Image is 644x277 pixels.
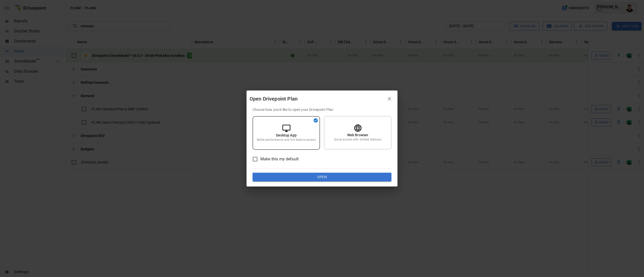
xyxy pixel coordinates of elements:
div: Open Drivepoint Plan [250,95,384,103]
span: Make this my default [260,156,299,162]
p: Better performance and full feature access [257,138,315,142]
button: Open [253,173,391,182]
p: Desktop App [276,133,297,138]
p: Choose how you'd like to open your Drivepoint Plan [253,107,391,112]
p: Web Browser [347,132,369,137]
p: Quick access with limited features [334,137,381,142]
